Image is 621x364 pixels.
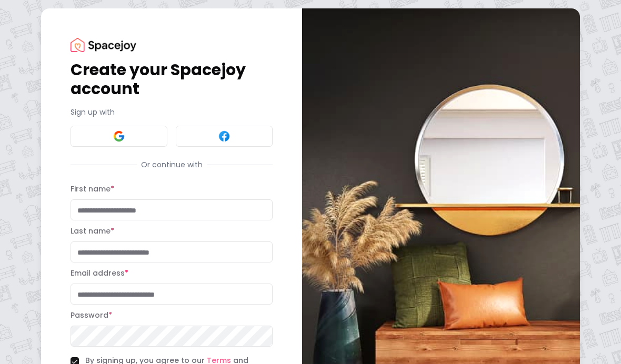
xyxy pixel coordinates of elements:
img: Google signin [113,130,125,143]
img: Facebook signin [218,130,231,143]
label: First name [71,184,114,194]
img: Spacejoy Logo [71,38,136,52]
label: Last name [71,226,114,236]
label: Email address [71,268,128,278]
h1: Create your Spacejoy account [71,60,273,98]
label: Password [71,310,112,320]
p: Sign up with [71,107,273,117]
span: Or continue with [137,159,207,170]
